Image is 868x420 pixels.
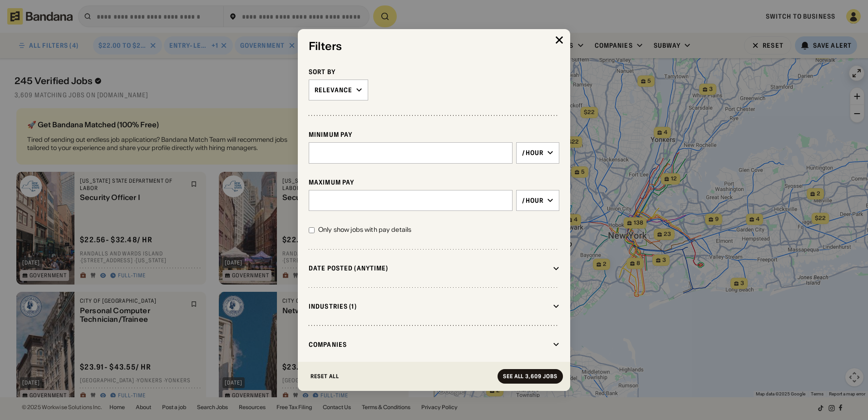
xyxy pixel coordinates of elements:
div: Date Posted (Anytime) [309,264,549,272]
div: Sort By [309,68,559,76]
div: Relevance [315,86,352,94]
div: Industries (1) [309,302,549,310]
div: Filters [309,40,559,53]
div: /hour [522,149,543,157]
div: Maximum Pay [309,178,559,186]
div: Minimum Pay [309,130,559,139]
div: See all 3,609 jobs [503,374,557,379]
div: /hour [522,196,543,205]
div: Reset All [311,374,339,379]
div: Only show jobs with pay details [318,225,411,235]
div: Companies [309,340,549,349]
